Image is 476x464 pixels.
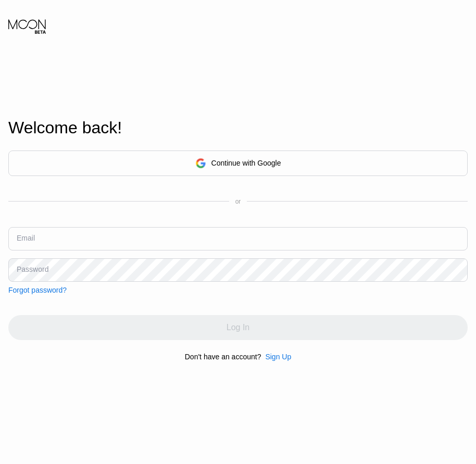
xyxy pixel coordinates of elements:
[17,265,48,273] div: Password
[185,353,261,361] div: Don't have an account?
[235,198,241,205] div: or
[261,353,291,361] div: Sign Up
[265,353,291,361] div: Sign Up
[211,159,281,167] div: Continue with Google
[17,234,35,242] div: Email
[8,286,67,294] div: Forgot password?
[8,151,468,176] div: Continue with Google
[8,118,468,137] div: Welcome back!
